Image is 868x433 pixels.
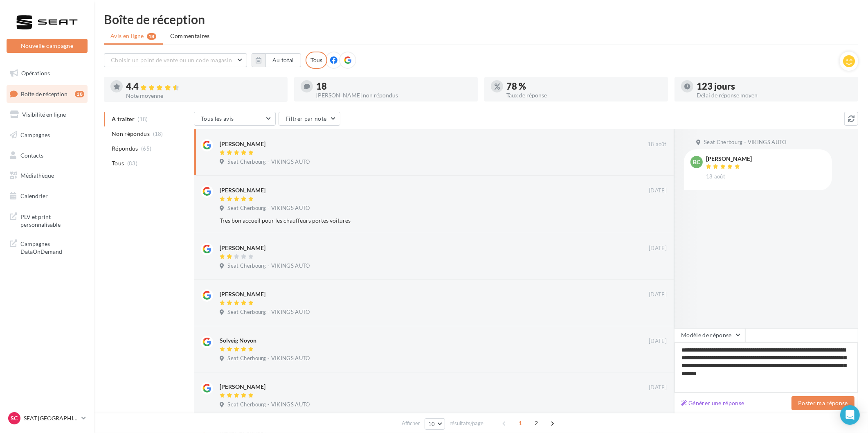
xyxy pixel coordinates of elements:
button: Au total [265,53,301,67]
div: [PERSON_NAME] [220,244,265,252]
span: Calendrier [20,192,48,199]
span: Seat Cherbourg - VIKINGS AUTO [227,401,310,408]
span: Médiathèque [20,172,54,179]
span: 18 août [706,173,725,180]
span: Non répondus [112,130,150,138]
div: 18 [316,82,471,91]
a: Visibilité en ligne [5,106,89,123]
button: Au total [252,53,301,67]
span: Choisir un point de vente ou un code magasin [111,56,232,63]
div: Taux de réponse [506,92,661,98]
span: Boîte de réception [21,90,67,97]
div: Tous [306,52,327,69]
span: Campagnes DataOnDemand [20,238,84,256]
div: [PERSON_NAME] [220,383,265,391]
button: Filtrer par note [279,112,340,126]
span: Tous les avis [201,115,234,122]
span: Commentaires [171,32,210,40]
p: SEAT [GEOGRAPHIC_DATA] [24,414,78,422]
a: Médiathèque [5,167,89,184]
div: 123 jours [697,82,852,91]
span: 10 [428,421,435,427]
span: Campagnes [20,131,50,138]
div: [PERSON_NAME] [220,186,265,194]
a: PLV et print personnalisable [5,208,89,232]
div: Note moyenne [126,93,281,99]
span: SC [11,414,18,422]
span: [DATE] [649,384,667,391]
span: BC [693,158,700,166]
span: Visibilité en ligne [22,111,66,118]
span: (65) [141,145,151,152]
a: Opérations [5,65,89,82]
span: [DATE] [649,338,667,345]
a: Campagnes DataOnDemand [5,235,89,259]
span: Seat Cherbourg - VIKINGS AUTO [227,262,310,270]
span: Contacts [20,151,43,158]
span: Répondus [112,144,138,153]
div: 78 % [506,82,661,91]
div: Délai de réponse moyen [697,92,852,98]
div: [PERSON_NAME] non répondus [316,92,471,98]
span: (18) [153,131,163,137]
span: (83) [127,160,137,167]
div: [PERSON_NAME] [220,290,265,298]
div: Boîte de réception [104,13,858,25]
div: [PERSON_NAME] [706,156,752,162]
span: 1 [514,417,527,430]
div: Solveig Noyon [220,336,256,345]
span: [DATE] [649,245,667,252]
span: résultats/page [450,419,483,427]
a: Calendrier [5,187,89,205]
span: Seat Cherbourg - VIKINGS AUTO [227,355,310,362]
span: Opérations [21,70,50,77]
span: PLV et print personnalisable [20,211,84,229]
a: SC SEAT [GEOGRAPHIC_DATA] [7,410,88,426]
button: Générer une réponse [678,398,748,408]
div: Tres bon accueil pour les chauffeurs portes voitures [220,216,614,225]
a: Campagnes [5,126,89,144]
button: Modèle de réponse [674,328,745,342]
button: Poster ma réponse [792,396,855,410]
span: 18 août [648,141,667,148]
span: Afficher [402,419,420,427]
div: 18 [75,91,84,97]
div: [PERSON_NAME] [220,140,265,148]
span: Seat Cherbourg - VIKINGS AUTO [227,158,310,166]
button: Tous les avis [194,112,276,126]
button: Nouvelle campagne [7,39,88,53]
a: Boîte de réception18 [5,85,89,103]
span: [DATE] [649,291,667,298]
span: [DATE] [649,187,667,194]
span: Seat Cherbourg - VIKINGS AUTO [227,309,310,316]
button: Choisir un point de vente ou un code magasin [104,53,247,67]
span: 2 [530,417,543,430]
a: Contacts [5,147,89,164]
span: Tous [112,159,124,167]
div: Open Intercom Messenger [840,405,860,425]
span: Seat Cherbourg - VIKINGS AUTO [227,205,310,212]
div: 4.4 [126,82,281,91]
span: Seat Cherbourg - VIKINGS AUTO [704,139,786,146]
button: 10 [425,418,445,430]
